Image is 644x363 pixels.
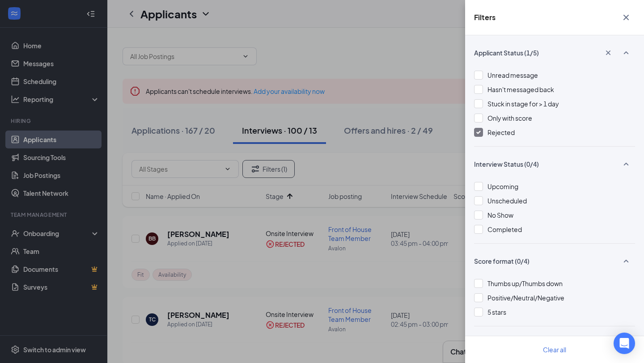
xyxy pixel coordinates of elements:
span: Completed [487,225,522,233]
button: SmallChevronUp [617,156,635,173]
svg: Cross [621,12,631,23]
span: Rejected [487,128,515,136]
span: Unread message [487,71,538,79]
span: Interview Status (0/4) [474,160,539,169]
span: Hasn't messaged back [487,85,554,93]
span: Stuck in stage for > 1 day [487,100,559,108]
span: Thumbs up/Thumbs down [487,279,563,287]
span: Applicant Status (1/5) [474,48,539,57]
img: checkbox [476,131,481,134]
span: Score format (0/4) [474,257,530,266]
span: Positive/Neutral/Negative [487,294,564,302]
button: Cross [599,45,617,60]
svg: Cross [604,48,613,57]
button: SmallChevronUp [617,253,635,270]
span: 5 stars [487,308,506,316]
svg: SmallChevronUp [621,47,631,58]
div: Open Intercom Messenger [614,333,635,354]
span: Only with score [487,114,532,122]
span: Upcoming [487,182,518,190]
button: Clear all [532,341,577,359]
svg: SmallChevronUp [621,256,631,266]
button: Cross [617,9,635,26]
svg: SmallChevronUp [621,159,631,169]
button: SmallChevronUp [617,44,635,61]
span: Unscheduled [487,197,527,205]
span: No Show [487,211,513,219]
h5: Filters [474,13,496,22]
